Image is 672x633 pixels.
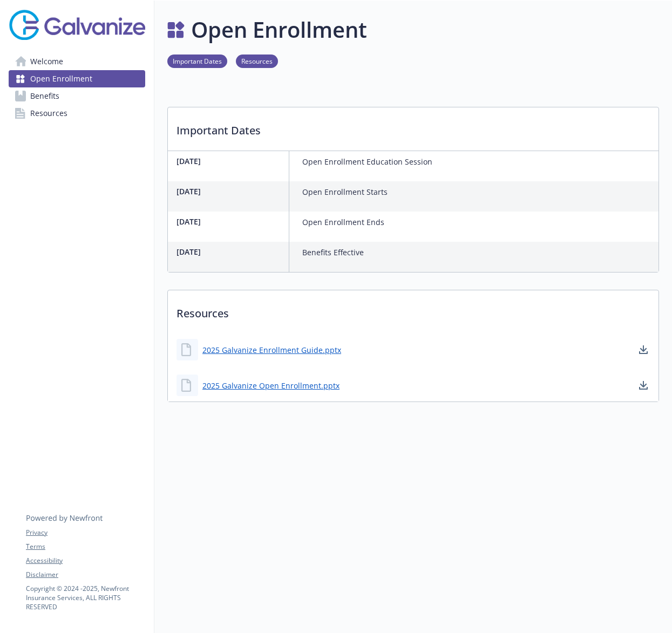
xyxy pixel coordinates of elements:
[30,70,92,87] span: Open Enrollment
[168,290,659,330] p: Resources
[30,87,59,105] span: Benefits
[168,107,659,147] p: Important Dates
[9,53,145,70] a: Welcome
[637,343,650,356] a: download document
[26,584,145,611] p: Copyright © 2024 - 2025 , Newfront Insurance Services, ALL RIGHTS RESERVED
[302,155,432,168] p: Open Enrollment Education Session
[302,216,384,229] p: Open Enrollment Ends
[202,344,341,356] a: 2025 Galvanize Enrollment Guide.pptx
[302,246,364,259] p: Benefits Effective
[177,155,284,167] p: [DATE]
[9,87,145,105] a: Benefits
[9,70,145,87] a: Open Enrollment
[637,379,650,392] a: download document
[177,246,284,257] p: [DATE]
[26,556,145,566] a: Accessibility
[30,105,67,122] span: Resources
[177,216,284,227] p: [DATE]
[26,570,145,580] a: Disclaimer
[191,13,367,46] h1: Open Enrollment
[26,542,145,552] a: Terms
[236,56,278,66] a: Resources
[9,105,145,122] a: Resources
[30,53,63,70] span: Welcome
[177,186,284,197] p: [DATE]
[202,380,340,391] a: 2025 Galvanize Open Enrollment.pptx
[167,56,227,66] a: Important Dates
[26,528,145,537] a: Privacy
[302,186,388,199] p: Open Enrollment Starts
